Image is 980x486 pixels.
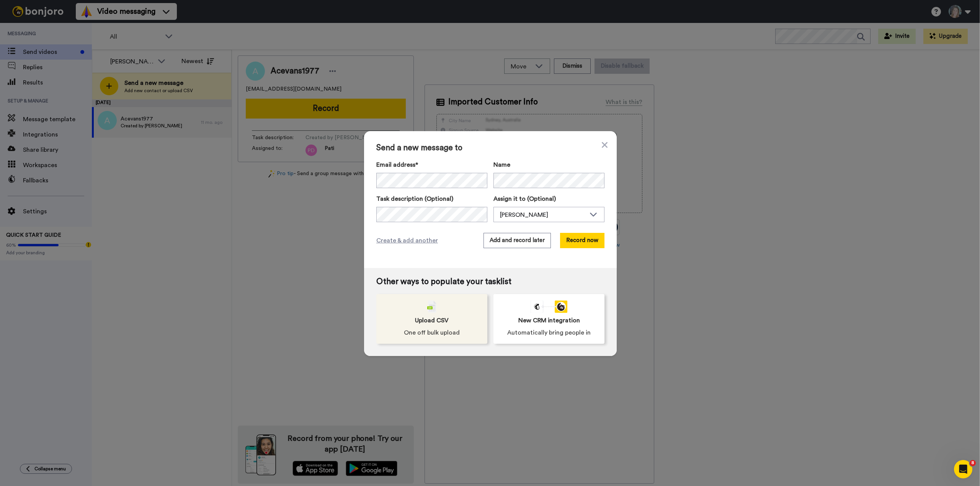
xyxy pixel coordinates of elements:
[493,194,604,203] label: Assign it to (Optional)
[427,301,436,313] img: csv-grey.png
[954,460,972,478] iframe: Intercom live chat
[404,328,460,337] span: One off bulk upload
[500,210,586,219] div: [PERSON_NAME]
[970,460,976,466] span: 8
[376,194,487,203] label: Task description (Optional)
[415,316,449,325] span: Upload CSV
[376,236,438,245] span: Create & add another
[376,160,487,169] label: Email address*
[483,233,551,248] button: Add and record later
[507,328,591,337] span: Automatically bring people in
[376,143,604,153] span: Send a new message to
[493,160,510,169] span: Name
[560,233,604,248] button: Record now
[376,277,604,286] span: Other ways to populate your tasklist
[531,301,567,313] div: animation
[518,316,580,325] span: New CRM integration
